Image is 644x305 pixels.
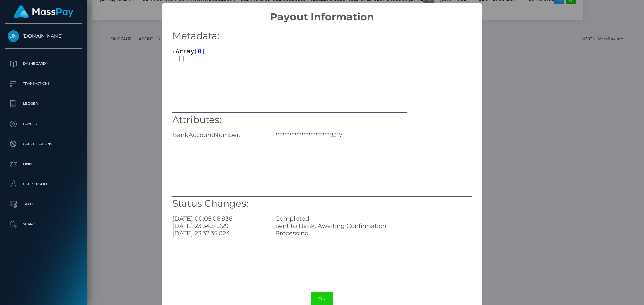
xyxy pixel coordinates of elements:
[8,159,79,169] p: Links
[162,3,481,23] h2: Payout Information
[194,48,198,55] span: [
[176,48,194,55] span: Array
[172,197,472,210] h5: Status Changes:
[172,113,472,127] h5: Attributes:
[8,99,79,109] p: Ledger
[8,79,79,89] p: Transactions
[172,29,407,43] h5: Metadata:
[270,222,476,230] div: Sent to Bank, Awaiting Confirmation
[167,222,270,230] div: [DATE] 23:34:51.329
[8,139,79,149] p: Cancellations
[8,179,79,189] p: User Profile
[8,59,79,69] p: Dashboard
[14,5,73,18] img: MassPay Logo
[8,199,79,209] p: Taxes
[8,219,79,229] p: Search
[270,230,476,237] div: Processing
[270,215,476,222] div: Completed
[167,230,270,237] div: [DATE] 23:32:35.024
[167,131,270,139] div: BankAccountNumber:
[5,33,82,39] span: [DOMAIN_NAME]
[167,215,270,222] div: [DATE] 00:05:06.936
[8,30,19,42] img: Unlockt.me
[201,48,205,55] span: ]
[198,48,201,55] span: 0
[8,119,79,129] p: Payees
